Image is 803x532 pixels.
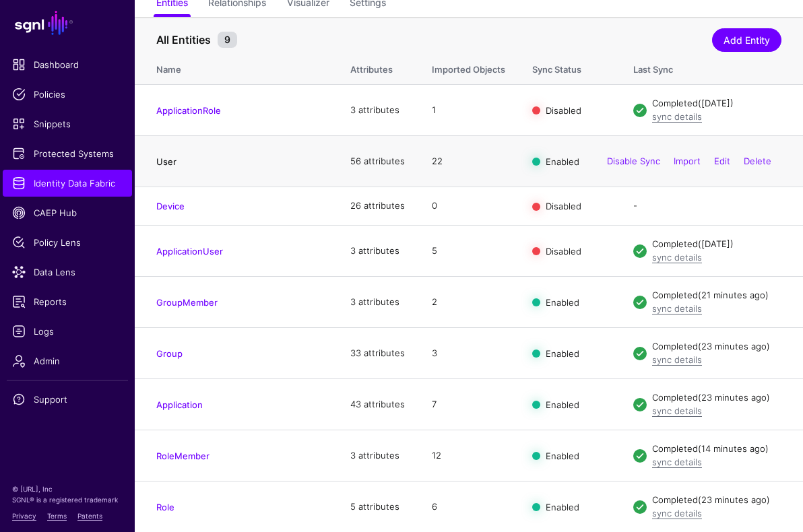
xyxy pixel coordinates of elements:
span: Reports [12,295,123,308]
a: sync details [652,508,702,519]
a: Edit [714,156,730,166]
td: 0 [418,187,519,226]
span: Enabled [546,296,579,307]
a: Logs [3,318,132,345]
span: Support [12,393,123,406]
th: Attributes [337,50,418,85]
td: 2 [418,277,519,328]
a: Data Lens [3,259,132,286]
span: Logs [12,325,123,338]
a: Disable Sync [607,156,660,166]
div: Completed ([DATE]) [652,238,781,251]
td: 5 [418,226,519,277]
a: User [156,156,176,167]
a: Terms [47,512,67,520]
small: 9 [218,32,237,48]
p: SGNL® is a registered trademark [12,494,123,505]
a: Group [156,348,183,359]
span: Snippets [12,117,123,131]
a: Reports [3,288,132,315]
a: Import [674,156,701,166]
a: Add Entity [712,28,781,52]
td: 3 attributes [337,226,418,277]
a: GroupMember [156,297,218,308]
span: Enabled [546,347,579,358]
span: Disabled [546,104,581,115]
div: Completed (23 minutes ago) [652,494,781,507]
span: CAEP Hub [12,206,123,220]
span: Policy Lens [12,236,123,249]
a: ApplicationRole [156,105,221,116]
td: 3 attributes [337,430,418,481]
a: CAEP Hub [3,199,132,226]
th: Last Sync [620,50,803,85]
app-datasources-item-entities-syncstatus: - [633,200,637,211]
a: Privacy [12,512,36,520]
span: All Entities [153,32,214,48]
span: Protected Systems [12,147,123,160]
td: 3 [418,328,519,379]
span: Enabled [546,399,579,409]
div: Completed (21 minutes ago) [652,289,781,302]
a: sync details [652,111,702,122]
span: Admin [12,354,123,368]
a: Identity Data Fabric [3,170,132,197]
a: Protected Systems [3,140,132,167]
th: Name [135,50,337,85]
th: Imported Objects [418,50,519,85]
a: Policies [3,81,132,108]
td: 7 [418,379,519,430]
a: sync details [652,457,702,467]
a: sync details [652,354,702,365]
span: Disabled [546,245,581,256]
span: Disabled [546,201,581,211]
span: Enabled [546,450,579,461]
td: 3 attributes [337,277,418,328]
a: SGNL [8,8,127,38]
a: Dashboard [3,51,132,78]
a: Snippets [3,110,132,137]
a: Admin [3,347,132,374]
a: Device [156,201,185,211]
td: 12 [418,430,519,481]
div: Completed (14 minutes ago) [652,442,781,456]
td: 43 attributes [337,379,418,430]
td: 1 [418,85,519,136]
a: ApplicationUser [156,246,223,257]
td: 56 attributes [337,136,418,187]
td: 22 [418,136,519,187]
td: 33 attributes [337,328,418,379]
a: sync details [652,303,702,314]
div: Completed (23 minutes ago) [652,340,781,354]
a: Role [156,502,174,512]
td: 3 attributes [337,85,418,136]
a: Delete [744,156,771,166]
a: Application [156,399,203,410]
td: 26 attributes [337,187,418,226]
a: RoleMember [156,451,210,461]
div: Completed ([DATE]) [652,97,781,110]
span: Enabled [546,501,579,512]
p: © [URL], Inc [12,484,123,494]
span: Dashboard [12,58,123,71]
a: sync details [652,405,702,416]
div: Completed (23 minutes ago) [652,391,781,405]
span: Data Lens [12,265,123,279]
a: sync details [652,252,702,263]
span: Enabled [546,156,579,166]
span: Identity Data Fabric [12,176,123,190]
a: Policy Lens [3,229,132,256]
th: Sync Status [519,50,620,85]
a: Patents [77,512,102,520]
span: Policies [12,88,123,101]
